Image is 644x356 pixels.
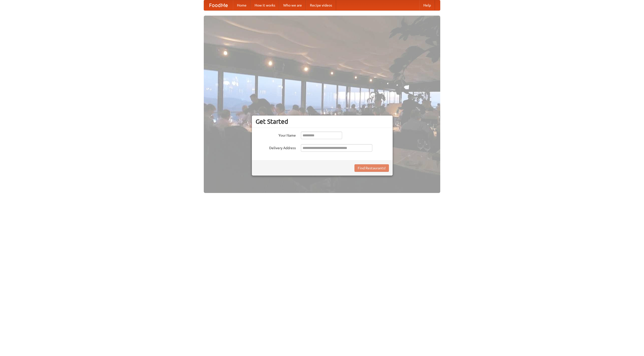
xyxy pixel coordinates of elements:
h3: Get Started [256,118,389,125]
a: Recipe videos [306,0,336,10]
label: Delivery Address [256,144,296,150]
button: Find Restaurants! [354,164,389,172]
label: Your Name [256,132,296,138]
a: Who we are [279,0,306,10]
a: Home [233,0,251,10]
a: Help [419,0,435,10]
a: FoodMe [204,0,233,10]
a: How it works [251,0,279,10]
